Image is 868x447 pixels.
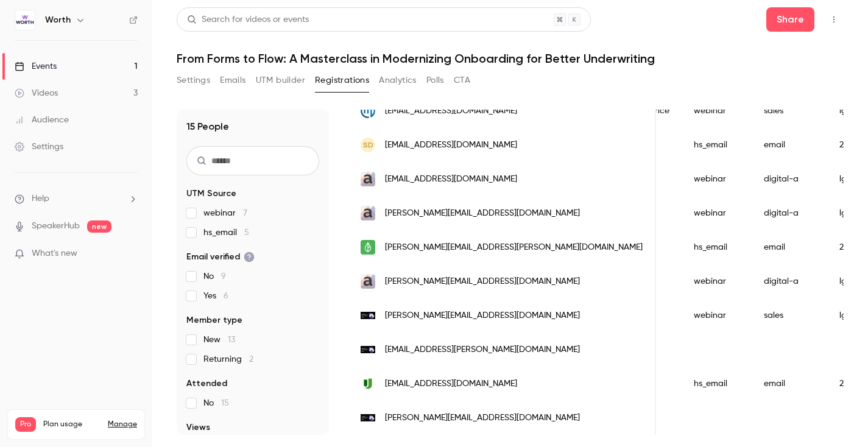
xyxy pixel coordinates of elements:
[361,346,375,354] img: joinworth.com
[177,71,210,90] button: Settings
[221,272,226,281] span: 9
[87,220,111,233] span: new
[220,71,245,90] button: Emails
[186,314,242,326] span: Member type
[361,206,375,220] img: ascenditt.com
[682,264,752,298] div: webinar
[203,353,253,365] span: Returning
[186,119,229,134] h1: 15 People
[752,230,827,264] div: email
[15,192,138,205] li: help-dropdown-opener
[682,128,752,162] div: hs_email
[186,421,210,434] span: Views
[385,309,580,322] span: [PERSON_NAME][EMAIL_ADDRESS][DOMAIN_NAME]
[32,247,77,260] span: What's new
[752,264,827,298] div: digital-a
[15,10,35,30] img: Worth
[385,241,643,254] span: [PERSON_NAME][EMAIL_ADDRESS][PERSON_NAME][DOMAIN_NAME]
[682,230,752,264] div: hs_email
[15,87,58,99] div: Videos
[203,207,247,219] span: webinar
[186,251,255,263] span: Email verified
[186,188,236,200] span: UTM Source
[108,420,137,429] a: Manage
[221,399,229,407] span: 15
[385,139,517,152] span: [EMAIL_ADDRESS][DOMAIN_NAME]
[752,196,827,230] div: digital-a
[32,220,80,233] a: SpeakerHub
[752,162,827,196] div: digital-a
[203,270,226,283] span: No
[256,71,305,90] button: UTM builder
[43,420,101,429] span: Plan usage
[385,207,580,220] span: [PERSON_NAME][EMAIL_ADDRESS][DOMAIN_NAME]
[186,378,227,390] span: Attended
[766,7,814,32] button: Share
[361,312,375,320] img: joinworth.com
[385,412,580,424] span: [PERSON_NAME][EMAIL_ADDRESS][DOMAIN_NAME]
[15,141,63,153] div: Settings
[32,192,49,205] span: Help
[363,139,373,150] span: SD
[15,114,69,126] div: Audience
[187,13,309,26] div: Search for videos or events
[385,105,517,118] span: [EMAIL_ADDRESS][DOMAIN_NAME]
[682,298,752,333] div: webinar
[224,292,228,300] span: 6
[228,336,235,344] span: 13
[379,71,417,90] button: Analytics
[243,209,247,217] span: 7
[177,51,844,66] h1: From Forms to Flow: A Masterclass in Modernizing Onboarding for Better Underwriting
[682,94,752,128] div: webinar
[752,367,827,401] div: email
[244,228,249,237] span: 5
[454,71,470,90] button: CTA
[203,397,229,409] span: No
[752,128,827,162] div: email
[385,275,580,288] span: [PERSON_NAME][EMAIL_ADDRESS][DOMAIN_NAME]
[315,71,369,90] button: Registrations
[682,162,752,196] div: webinar
[361,240,375,255] img: branchapp.com
[682,196,752,230] div: webinar
[361,274,375,289] img: ascenditt.com
[15,60,57,72] div: Events
[426,71,444,90] button: Polls
[123,248,138,259] iframe: Noticeable Trigger
[385,378,517,390] span: [EMAIL_ADDRESS][DOMAIN_NAME]
[361,414,375,422] img: joinworth.com
[361,376,375,391] img: upgrade.com
[361,172,375,186] img: ascenditt.com
[361,104,375,118] img: monerepay.com
[752,94,827,128] div: sales
[45,14,71,26] h6: Worth
[203,290,228,302] span: Yes
[752,298,827,333] div: sales
[203,334,235,346] span: New
[385,173,517,186] span: [EMAIL_ADDRESS][DOMAIN_NAME]
[203,227,249,239] span: hs_email
[15,417,36,432] span: Pro
[385,343,580,356] span: [EMAIL_ADDRESS][PERSON_NAME][DOMAIN_NAME]
[682,367,752,401] div: hs_email
[249,355,253,364] span: 2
